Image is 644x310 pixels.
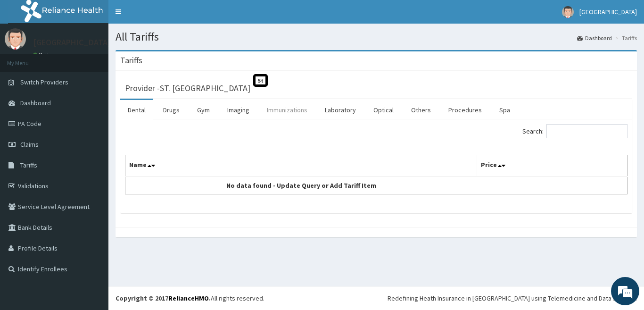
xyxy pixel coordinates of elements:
[17,47,38,71] img: d_794563401_company_1708531726252_794563401
[156,100,187,120] a: Drugs
[108,286,644,310] footer: All rights reserved.
[125,176,477,194] td: No data found - Update Query or Add Tariff Item
[120,100,153,120] a: Dental
[492,100,518,120] a: Spa
[522,124,627,138] label: Search:
[33,38,111,47] p: [GEOGRAPHIC_DATA]
[20,99,51,107] span: Dashboard
[477,155,627,177] th: Price
[220,100,257,120] a: Imaging
[259,100,315,120] a: Immunizations
[125,155,477,177] th: Name
[577,34,612,42] a: Dashboard
[441,100,489,120] a: Procedures
[366,100,401,120] a: Optical
[5,208,180,241] textarea: Type your message and hit 'Enter'
[562,6,574,18] img: User Image
[116,31,637,43] h1: All Tariffs
[579,8,637,16] span: [GEOGRAPHIC_DATA]
[49,53,158,65] div: Chat with us now
[388,293,637,303] div: Redefining Heath Insurance in [GEOGRAPHIC_DATA] using Telemedicine and Data Science!
[613,34,637,42] li: Tariffs
[55,94,130,189] span: We're online!
[33,51,56,58] a: Online
[155,5,177,27] div: Minimize live chat window
[404,100,438,120] a: Others
[317,100,363,120] a: Laboratory
[20,161,37,169] span: Tariffs
[120,56,142,65] h3: Tariffs
[5,28,26,50] img: User Image
[190,100,217,120] a: Gym
[168,294,209,302] a: RelianceHMO
[546,124,627,138] input: Search:
[253,74,268,87] span: St
[20,140,39,149] span: Claims
[125,84,250,92] h3: Provider - ST. [GEOGRAPHIC_DATA]
[20,78,68,86] span: Switch Providers
[116,294,211,302] strong: Copyright © 2017 .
